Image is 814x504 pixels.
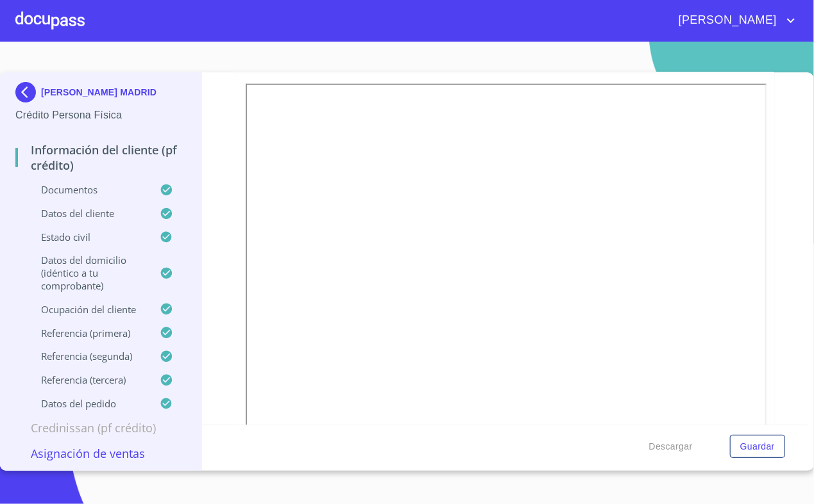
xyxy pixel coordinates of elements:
button: Descargar [644,435,698,459]
p: Información del cliente (PF crédito) [15,142,186,173]
img: Docupass spot blue [15,82,41,102]
p: Estado Civil [15,231,160,243]
span: Descargar [649,439,693,455]
iframe: Comprobante de Domicilio [246,84,767,428]
p: Asignación de Ventas [15,446,186,461]
span: Guardar [740,439,775,455]
button: Guardar [730,435,785,459]
p: Referencia (segunda) [15,350,160,362]
p: Datos del cliente [15,207,160,220]
p: Crédito Persona Física [15,108,186,123]
p: Datos del domicilio (idéntico a tu comprobante) [15,254,160,292]
p: [PERSON_NAME] MADRID [41,87,157,97]
button: account of current user [669,10,799,31]
p: Referencia (primera) [15,327,160,339]
span: [PERSON_NAME] [669,10,783,31]
p: Datos del pedido [15,397,160,410]
p: Referencia (tercera) [15,373,160,386]
p: Documentos [15,183,160,196]
p: Credinissan (PF crédito) [15,420,186,435]
p: Ocupación del Cliente [15,303,160,316]
div: [PERSON_NAME] MADRID [15,82,186,108]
